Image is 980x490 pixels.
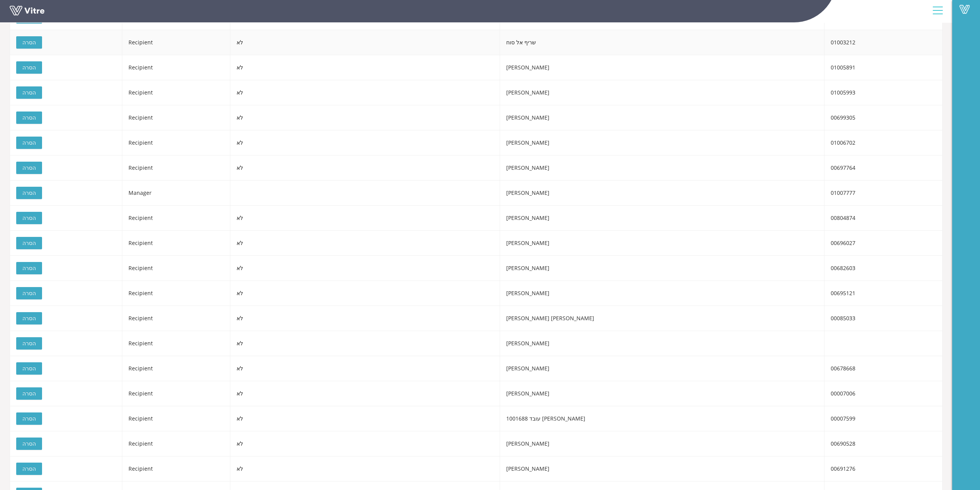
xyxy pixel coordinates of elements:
[22,339,36,348] span: הסרה
[22,139,36,147] span: הסרה
[230,456,500,482] td: לא
[230,331,500,356] td: לא
[128,39,153,46] span: Recipient
[500,231,825,256] td: [PERSON_NAME]
[16,86,42,99] button: הסרה
[831,64,855,71] span: 01005891
[831,465,855,472] span: 00691276
[500,55,825,80] td: [PERSON_NAME]
[230,281,500,306] td: לא
[831,289,855,297] span: 00695121
[128,89,153,96] span: Recipient
[500,281,825,306] td: [PERSON_NAME]
[831,189,855,196] span: 01007777
[22,314,36,323] span: הסרה
[16,187,42,199] button: הסרה
[128,465,153,472] span: Recipient
[230,306,500,331] td: לא
[22,239,36,247] span: הסרה
[500,406,825,431] td: [PERSON_NAME] עובד 1001688
[500,105,825,130] td: [PERSON_NAME]
[500,155,825,181] td: [PERSON_NAME]
[128,239,153,247] span: Recipient
[500,206,825,231] td: [PERSON_NAME]
[831,264,855,272] span: 00682603
[230,55,500,80] td: לא
[16,287,42,299] button: הסרה
[500,456,825,482] td: [PERSON_NAME]
[16,212,42,224] button: הסרה
[230,231,500,256] td: לא
[831,139,855,146] span: 01006702
[22,38,36,47] span: הסרה
[230,356,500,381] td: לא
[831,314,855,322] span: 00085033
[22,189,36,197] span: הסרה
[16,36,42,49] button: הסרה
[16,162,42,174] button: הסרה
[128,164,153,171] span: Recipient
[230,256,500,281] td: לא
[22,264,36,272] span: הסרה
[230,431,500,456] td: לא
[831,89,855,96] span: 01005993
[22,465,36,473] span: הסרה
[22,414,36,423] span: הסרה
[128,365,153,372] span: Recipient
[128,189,152,196] span: Manager
[500,181,825,206] td: [PERSON_NAME]
[230,206,500,231] td: לא
[831,365,855,372] span: 00678668
[831,440,855,447] span: 00690528
[22,439,36,448] span: הסרה
[230,381,500,406] td: לא
[500,30,825,55] td: שריף אל סוח
[16,387,42,400] button: הסרה
[230,406,500,431] td: לא
[22,164,36,172] span: הסרה
[500,306,825,331] td: [PERSON_NAME] [PERSON_NAME]
[16,262,42,274] button: הסרה
[128,114,153,121] span: Recipient
[128,214,153,221] span: Recipient
[16,237,42,249] button: הסרה
[22,214,36,222] span: הסרה
[16,337,42,350] button: הסרה
[16,112,42,124] button: הסרה
[16,312,42,324] button: הסרה
[831,390,855,397] span: 00007006
[831,415,855,422] span: 00007599
[500,80,825,105] td: [PERSON_NAME]
[128,314,153,322] span: Recipient
[22,289,36,297] span: הסרה
[500,356,825,381] td: [PERSON_NAME]
[128,264,153,272] span: Recipient
[500,256,825,281] td: [PERSON_NAME]
[831,39,855,46] span: 01003212
[22,364,36,373] span: הסרה
[16,412,42,425] button: הסרה
[128,440,153,447] span: Recipient
[230,30,500,55] td: לא
[831,114,855,121] span: 00699305
[128,390,153,397] span: Recipient
[128,415,153,422] span: Recipient
[230,130,500,155] td: לא
[831,164,855,171] span: 00697764
[230,80,500,105] td: לא
[128,289,153,297] span: Recipient
[128,64,153,71] span: Recipient
[16,362,42,375] button: הסרה
[128,340,153,347] span: Recipient
[500,431,825,456] td: [PERSON_NAME]
[16,61,42,74] button: הסרה
[22,389,36,398] span: הסרה
[500,130,825,155] td: [PERSON_NAME]
[22,88,36,97] span: הסרה
[22,63,36,72] span: הסרה
[22,113,36,122] span: הסרה
[16,137,42,149] button: הסרה
[831,214,855,221] span: 00804874
[500,331,825,356] td: [PERSON_NAME]
[831,239,855,247] span: 00696027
